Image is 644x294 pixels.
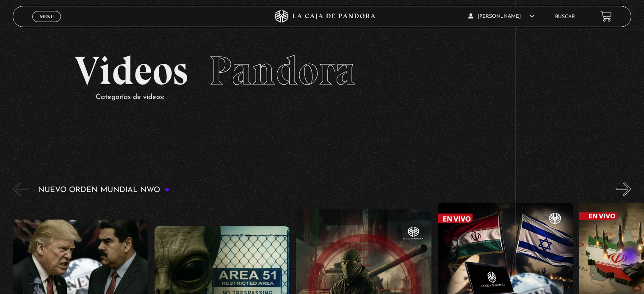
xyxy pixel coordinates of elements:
span: Cerrar [37,21,57,27]
span: [PERSON_NAME] [468,14,534,19]
button: Previous [13,181,28,196]
h3: Nuevo Orden Mundial NWO [38,186,169,194]
span: Pandora [209,47,356,95]
button: Next [616,181,631,196]
p: Categorías de videos: [96,91,569,104]
a: Buscar [555,14,575,19]
a: View your shopping cart [600,11,612,22]
h2: Videos [75,51,569,91]
span: Menu [40,14,54,19]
